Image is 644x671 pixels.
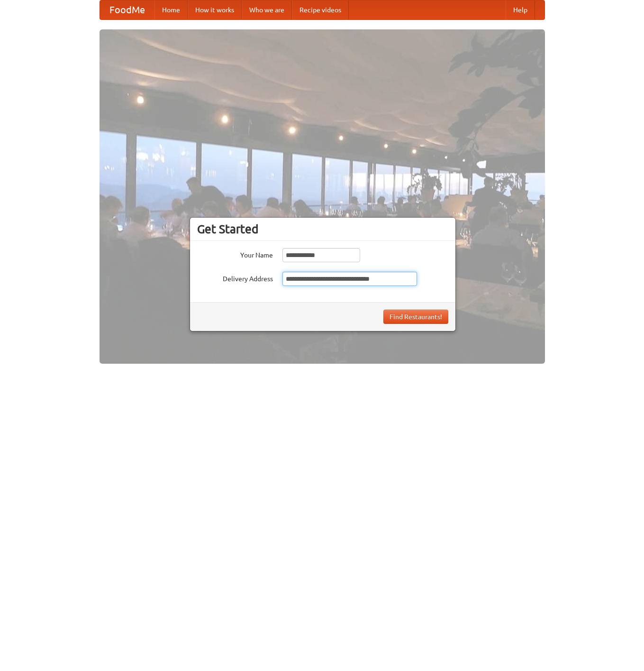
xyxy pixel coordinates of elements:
label: Delivery Address [197,272,273,284]
a: Help [506,0,535,19]
a: Recipe videos [292,0,349,19]
label: Your Name [197,248,273,260]
a: Who we are [242,0,292,19]
a: Home [154,0,188,19]
h3: Get Started [197,222,448,236]
a: FoodMe [100,0,154,19]
a: How it works [188,0,242,19]
button: Find Restaurants! [383,310,448,324]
